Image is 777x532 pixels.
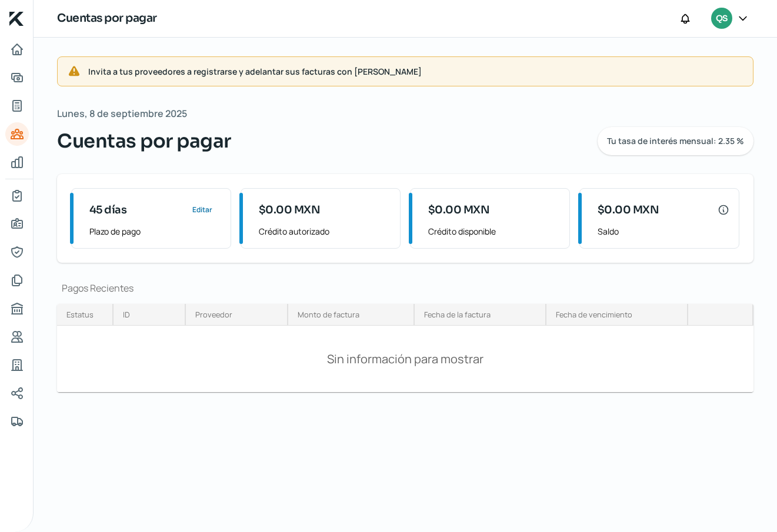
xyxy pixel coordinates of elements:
[322,346,488,372] h2: Sin información para mostrar
[716,12,727,26] span: QS
[5,184,29,208] a: Mi contrato
[5,94,29,118] a: Tus créditos
[5,382,29,405] a: Redes sociales
[556,309,632,320] div: Fecha de vencimiento
[66,309,94,320] div: Estatus
[5,410,29,433] a: Colateral
[89,202,127,218] span: 45 días
[192,206,212,213] span: Editar
[5,122,29,146] a: Pago a proveedores
[298,309,359,320] div: Monto de factura
[5,353,29,377] a: Industria
[89,224,221,239] span: Plazo de pago
[195,309,232,320] div: Proveedor
[5,269,29,292] a: Documentos
[88,64,743,79] span: Invita a tus proveedores a registrarse y adelantar sus facturas con [PERSON_NAME]
[5,150,29,174] a: Mis finanzas
[57,105,187,122] span: Lunes, 8 de septiembre 2025
[598,224,729,239] span: Saldo
[5,66,29,89] a: Adelantar facturas
[428,202,490,218] span: $0.00 MXN
[57,10,157,27] h1: Cuentas por pagar
[5,240,29,264] a: Representantes
[607,137,744,145] span: Tu tasa de interés mensual: 2.35 %
[5,297,29,320] a: Buró de crédito
[259,224,391,239] span: Crédito autorizado
[598,202,659,218] span: $0.00 MXN
[123,309,130,320] div: ID
[5,212,29,236] a: Información general
[5,38,29,61] a: Inicio
[57,282,753,295] div: Pagos Recientes
[183,200,221,219] button: Editar
[428,224,560,239] span: Crédito disponible
[424,309,491,320] div: Fecha de la factura
[57,127,231,155] span: Cuentas por pagar
[5,325,29,349] a: Referencias
[259,202,321,218] span: $0.00 MXN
